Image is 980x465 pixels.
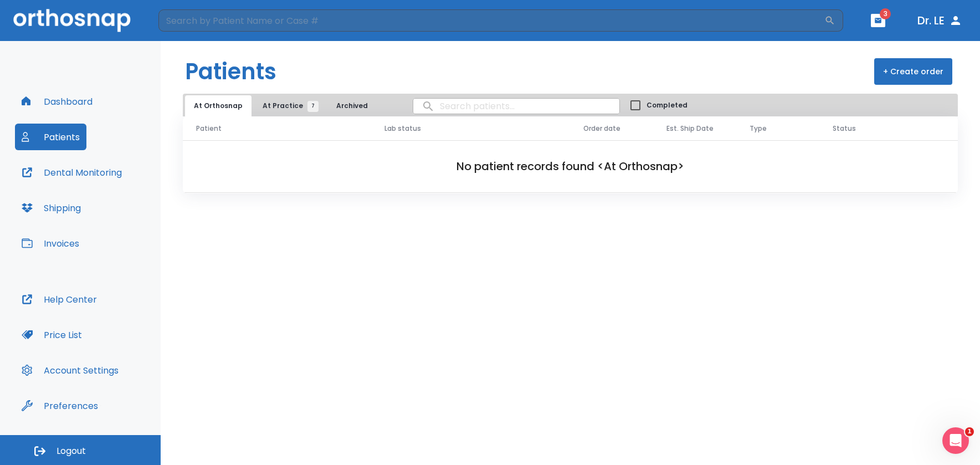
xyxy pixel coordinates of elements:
[15,286,104,313] button: Help Center
[263,101,313,111] span: At Practice
[201,158,940,175] h2: No patient records found <At Orthosnap>
[158,9,824,32] input: Search by Patient Name or Case #
[15,230,86,257] button: Invoices
[324,95,379,116] button: Archived
[57,445,86,457] span: Logout
[13,9,131,32] img: Orthosnap
[965,427,974,436] span: 1
[15,124,86,150] button: Patients
[874,58,952,85] button: + Create order
[15,321,89,348] button: Price List
[384,124,421,134] span: Lab status
[307,101,319,112] span: 7
[185,95,382,116] div: tabs
[15,392,105,419] button: Preferences
[185,95,252,116] button: At Orthosnap
[913,11,967,30] button: Dr. LE
[666,124,714,134] span: Est. Ship Date
[942,427,969,454] iframe: Intercom live chat
[750,124,767,134] span: Type
[583,124,620,134] span: Order date
[15,357,125,384] button: Account Settings
[15,159,129,186] button: Dental Monitoring
[647,100,687,110] span: Completed
[413,95,619,117] input: search
[880,8,891,19] span: 3
[185,55,276,88] h1: Patients
[833,124,856,134] span: Status
[96,401,106,411] div: Tooltip anchor
[196,124,222,134] span: Patient
[15,195,88,221] button: Shipping
[15,88,99,115] button: Dashboard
